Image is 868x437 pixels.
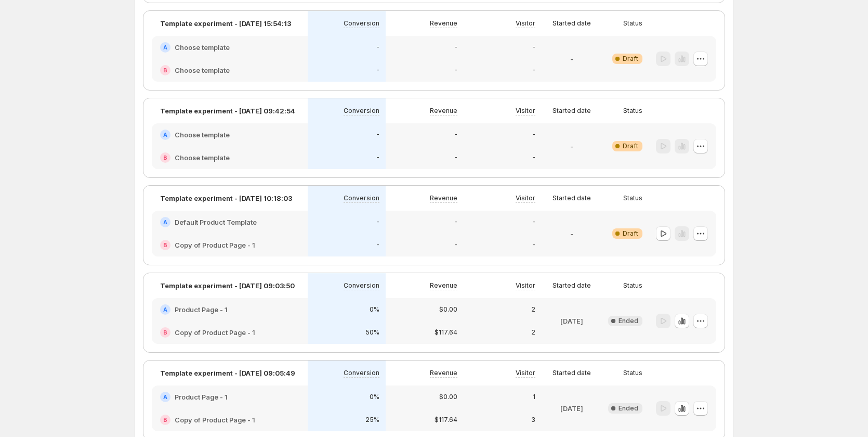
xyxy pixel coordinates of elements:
h2: Copy of Product Page - 1 [175,415,255,425]
p: [DATE] [560,403,583,414]
p: Status [623,107,642,115]
h2: A [163,306,167,313]
p: Template experiment - [DATE] 10:18:03 [160,193,292,203]
h2: Choose template [175,130,230,140]
p: $0.00 [439,393,457,401]
p: Template experiment - [DATE] 09:03:50 [160,280,295,291]
p: - [454,131,457,139]
h2: B [163,242,167,248]
h2: Copy of Product Page - 1 [175,327,255,338]
p: Template experiment - [DATE] 15:54:13 [160,18,291,29]
p: $0.00 [439,305,457,314]
h2: Choose template [175,65,230,75]
p: - [570,54,573,64]
p: Conversion [344,281,379,290]
p: Conversion [344,19,379,28]
p: - [376,43,379,52]
h2: Product Page - 1 [175,304,228,315]
p: 0% [370,393,379,401]
h2: Choose template [175,152,230,163]
p: Visitor [516,369,535,377]
p: Started date [553,281,591,290]
p: - [376,218,379,226]
h2: B [163,67,167,73]
p: - [532,241,535,249]
p: 25% [365,416,379,424]
h2: B [163,417,167,423]
p: Started date [553,19,591,28]
p: [DATE] [560,316,583,326]
h2: Default Product Template [175,217,257,227]
p: - [376,153,379,162]
p: - [532,43,535,52]
p: Conversion [344,194,379,202]
p: - [532,218,535,226]
p: - [454,66,457,74]
h2: A [163,219,167,225]
p: Revenue [430,194,457,202]
span: Ended [619,317,638,325]
p: Visitor [516,19,535,28]
p: - [570,228,573,239]
h2: B [163,155,167,161]
p: Visitor [516,194,535,202]
p: $117.64 [435,416,457,424]
p: - [532,66,535,74]
p: - [454,43,457,52]
p: Status [623,19,642,28]
h2: A [163,394,167,400]
span: Draft [623,142,638,150]
p: Started date [553,107,591,115]
p: - [454,218,457,226]
span: Ended [619,404,638,413]
h2: Choose template [175,42,230,53]
p: 50% [365,328,379,337]
p: Revenue [430,107,457,115]
p: Conversion [344,369,379,377]
p: 2 [531,305,535,314]
p: Conversion [344,107,379,115]
p: Visitor [516,107,535,115]
h2: A [163,44,167,50]
p: 1 [533,393,535,401]
p: - [454,153,457,162]
h2: Copy of Product Page - 1 [175,240,255,250]
p: 2 [531,328,535,337]
p: Revenue [430,281,457,290]
p: Visitor [516,281,535,290]
h2: Product Page - 1 [175,392,228,402]
p: 3 [531,416,535,424]
p: Started date [553,369,591,377]
p: - [532,153,535,162]
p: - [454,241,457,249]
span: Draft [623,55,638,63]
span: Draft [623,229,638,238]
p: $117.64 [435,328,457,337]
p: Revenue [430,369,457,377]
p: Template experiment - [DATE] 09:05:49 [160,368,295,378]
p: Revenue [430,19,457,28]
p: 0% [370,305,379,314]
p: Status [623,281,642,290]
p: - [570,141,573,151]
p: - [376,241,379,249]
p: - [532,131,535,139]
h2: B [163,329,167,336]
p: - [376,131,379,139]
p: Template experiment - [DATE] 09:42:54 [160,106,295,116]
p: Status [623,369,642,377]
p: Status [623,194,642,202]
h2: A [163,132,167,138]
p: Started date [553,194,591,202]
p: - [376,66,379,74]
